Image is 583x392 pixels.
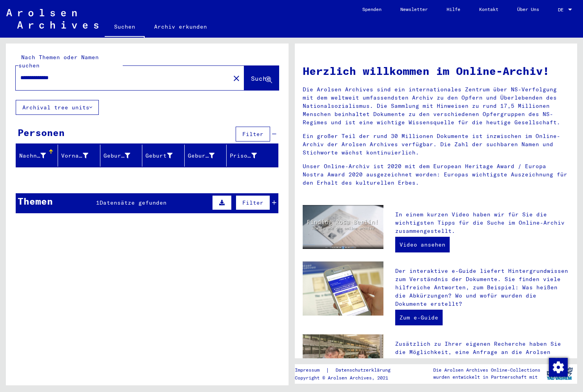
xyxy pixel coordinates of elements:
mat-header-cell: Vorname [58,145,100,167]
img: inquiries.jpg [303,334,384,388]
a: Impressum [295,366,326,374]
button: Clear [229,70,244,86]
span: DE [558,7,567,13]
h1: Herzlich willkommen im Online-Archiv! [303,63,570,79]
img: yv_logo.png [545,364,574,383]
div: Geburt‏ [145,149,184,162]
span: 1 [96,199,100,206]
button: Suche [244,66,279,90]
p: wurden entwickelt in Partnerschaft mit [433,374,540,381]
mat-icon: close [232,74,241,83]
div: Geburt‏ [145,152,172,160]
mat-header-cell: Geburtsdatum [185,145,227,167]
div: Geburtsdatum [188,149,226,162]
span: Datensätze gefunden [100,199,167,206]
div: Vorname [61,152,88,160]
a: Datenschutzerklärung [329,366,400,374]
div: Nachname [19,149,58,162]
div: Prisoner # [230,152,256,160]
p: In einem kurzen Video haben wir für Sie die wichtigsten Tipps für die Suche im Online-Archiv zusa... [395,211,569,235]
a: Video ansehen [395,237,450,252]
button: Filter [236,127,270,142]
p: Der interaktive e-Guide liefert Hintergrundwissen zum Verständnis der Dokumente. Sie finden viele... [395,267,569,308]
div: Geburtsdatum [188,152,214,160]
mat-header-cell: Geburt‏ [142,145,184,167]
p: Unser Online-Archiv ist 2020 mit dem European Heritage Award / Europa Nostra Award 2020 ausgezeic... [303,162,570,187]
div: | [295,366,400,374]
mat-header-cell: Geburtsname [100,145,142,167]
img: eguide.jpg [303,261,384,316]
img: video.jpg [303,205,384,249]
div: Prisoner # [230,149,268,162]
button: Filter [236,195,270,210]
p: Die Arolsen Archives Online-Collections [433,367,540,374]
p: Zusätzlich zu Ihrer eigenen Recherche haben Sie die Möglichkeit, eine Anfrage an die Arolsen Arch... [395,340,569,389]
mat-label: Nach Themen oder Namen suchen [18,54,99,69]
div: Geburtsname [104,149,142,162]
a: Suchen [105,17,145,38]
div: Themen [18,194,53,208]
div: Nachname [19,152,46,160]
div: Geburtsname [104,152,130,160]
span: Filter [242,131,263,138]
img: Zustimmung ändern [549,358,568,377]
p: Die Arolsen Archives sind ein internationales Zentrum über NS-Verfolgung mit dem weltweit umfasse... [303,85,570,127]
p: Ein großer Teil der rund 30 Millionen Dokumente ist inzwischen im Online-Archiv der Arolsen Archi... [303,132,570,157]
span: Filter [242,199,263,206]
a: Archiv erkunden [145,17,216,36]
div: Vorname [61,149,100,162]
mat-header-cell: Prisoner # [227,145,278,167]
button: Archival tree units [16,100,99,115]
div: Personen [18,125,65,140]
a: Zum e-Guide [395,310,443,325]
span: Suche [251,74,271,82]
p: Copyright © Arolsen Archives, 2021 [295,374,400,381]
img: Arolsen_neg.svg [6,9,98,29]
mat-header-cell: Nachname [16,145,58,167]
